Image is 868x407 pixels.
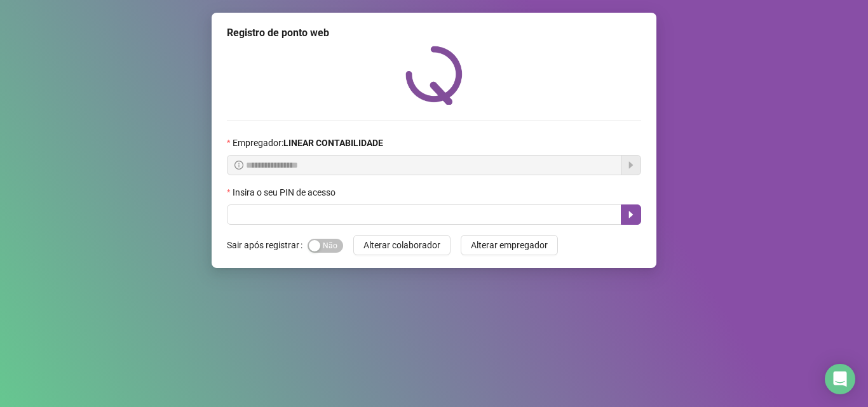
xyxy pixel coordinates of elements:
[363,238,440,252] span: Alterar colaborador
[461,235,558,255] button: Alterar empregador
[626,210,636,220] span: caret-right
[471,238,548,252] span: Alterar empregador
[283,138,383,148] strong: LINEAR CONTABILIDADE
[405,46,463,105] img: QRPoint
[353,235,451,255] button: Alterar colaborador
[227,235,308,255] label: Sair após registrar
[233,136,383,150] span: Empregador :
[234,161,243,170] span: info-circle
[227,185,344,199] label: Insira o seu PIN de acesso
[825,364,855,394] div: Open Intercom Messenger
[227,25,641,41] div: Registro de ponto web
